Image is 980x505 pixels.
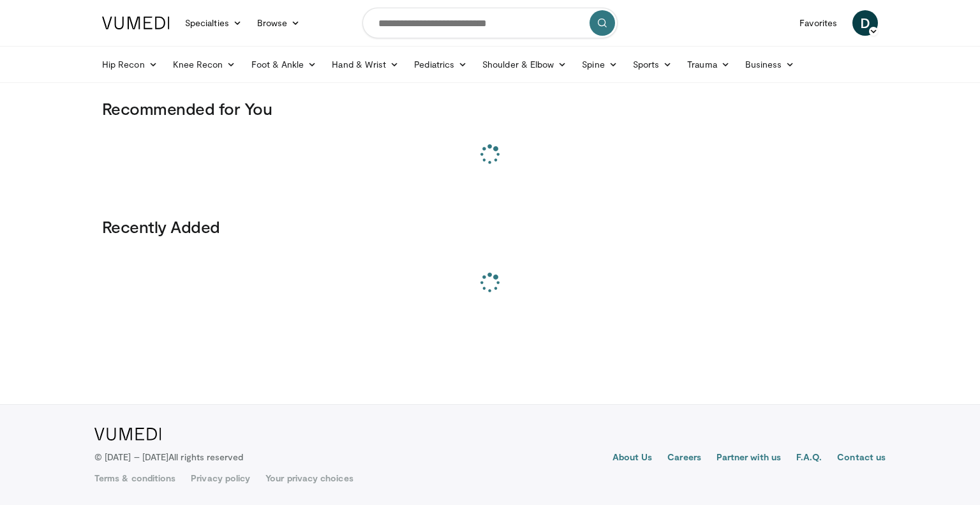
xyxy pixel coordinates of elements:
a: Specialties [177,10,249,36]
a: Your privacy choices [265,472,353,485]
h3: Recommended for You [102,98,878,119]
a: Pediatrics [406,52,475,77]
a: Privacy policy [191,472,250,485]
a: Terms & conditions [94,472,175,485]
a: Contact us [837,451,886,466]
a: Trauma [679,52,738,77]
img: VuMedi Logo [94,428,161,441]
a: Favorites [792,10,845,36]
a: Shoulder & Elbow [475,52,574,77]
a: F.A.Q. [796,451,822,466]
a: Knee Recon [165,52,244,77]
a: Browse [249,10,308,36]
h3: Recently Added [102,216,878,237]
a: Partner with us [716,451,781,466]
a: Hand & Wrist [324,52,406,77]
a: Business [738,52,803,77]
a: Spine [574,52,625,77]
img: VuMedi Logo [102,17,170,29]
span: All rights reserved [168,451,243,462]
a: Hip Recon [94,52,165,77]
a: Foot & Ankle [244,52,325,77]
a: Sports [625,52,680,77]
p: © [DATE] – [DATE] [94,451,244,464]
a: D [852,10,878,36]
a: About Us [612,451,653,466]
a: Careers [667,451,701,466]
input: Search topics, interventions [362,8,618,38]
